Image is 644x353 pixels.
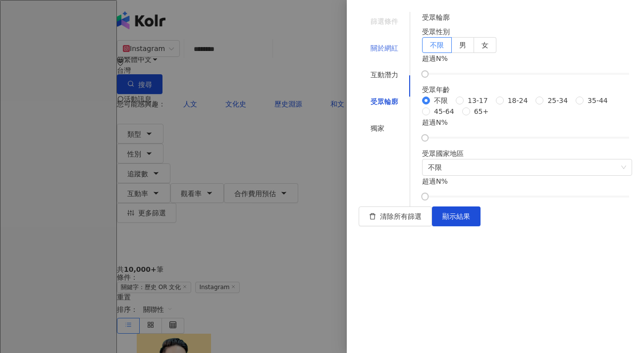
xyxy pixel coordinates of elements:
[464,95,492,106] span: 13-17
[371,69,398,80] div: 互動潛力
[422,12,632,23] h4: 受眾輪廓
[436,177,441,185] span: N
[584,95,612,106] span: 35-44
[442,212,470,220] span: 顯示結果
[430,41,444,49] span: 不限
[482,41,488,49] span: 女
[371,43,398,53] div: 關於網紅
[543,95,572,106] span: 25-34
[359,206,432,226] button: 清除所有篩選
[422,53,632,64] div: 超過 %
[459,41,466,49] span: 男
[422,176,632,187] div: 超過 %
[504,95,532,106] span: 18-24
[422,26,632,37] div: 受眾性別
[422,84,632,95] div: 受眾年齡
[422,117,632,128] div: 超過 %
[422,148,632,159] div: 受眾國家地區
[470,106,493,117] span: 65+
[371,123,384,134] div: 獨家
[380,212,422,220] span: 清除所有篩選
[369,213,376,220] span: delete
[436,118,441,126] span: N
[371,16,398,27] div: 篩選條件
[371,96,398,107] div: 受眾輪廓
[432,206,481,226] button: 顯示結果
[430,106,458,117] span: 45-64
[436,54,441,62] span: N
[428,159,626,175] span: 不限
[430,95,452,106] span: 不限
